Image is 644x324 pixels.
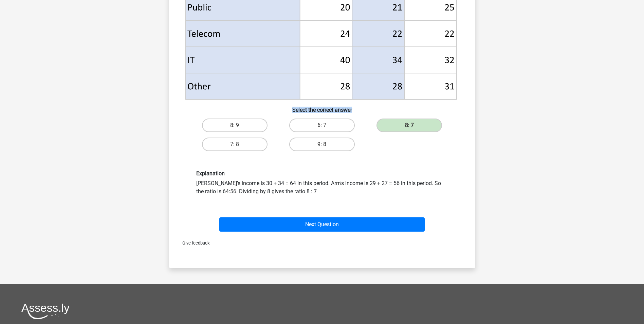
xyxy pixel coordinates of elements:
h6: Select the correct answer [180,101,464,113]
span: Give feedback [177,240,209,246]
label: 8: 7 [376,119,442,132]
img: Assessly logo [21,303,70,319]
label: 6: 7 [289,119,355,132]
div: [PERSON_NAME]'s income is 30 + 34 = 64 in this period. Arm's income is 29 + 27 = 56 in this perio... [191,170,453,196]
label: 8: 9 [202,119,268,132]
label: 9: 8 [289,138,355,151]
label: 7: 8 [202,138,268,151]
h6: Explanation [196,170,448,177]
button: Next Question [219,217,425,232]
